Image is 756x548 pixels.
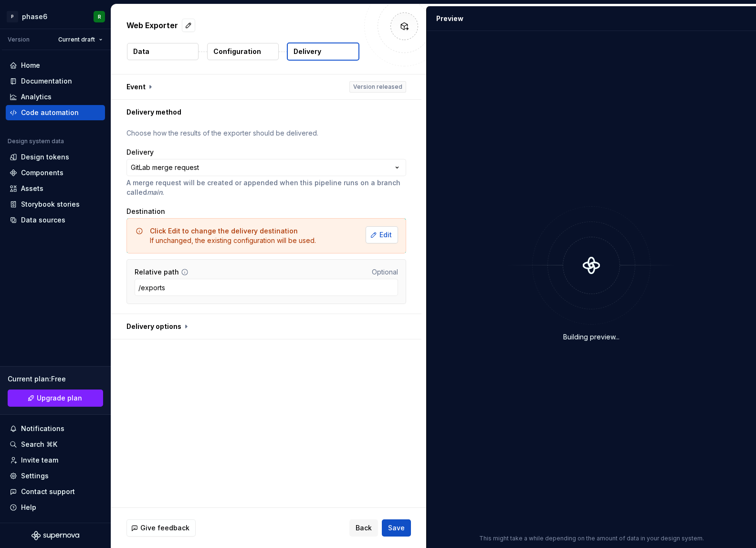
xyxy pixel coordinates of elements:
a: Code automation [6,105,105,120]
svg: Supernova Logo [31,531,79,540]
span: Click Edit to change the delivery destination [150,227,298,235]
div: Preview [436,14,463,23]
div: Code automation [21,108,79,117]
div: P [7,11,18,22]
div: Search ⌘K [21,440,57,449]
div: Documentation [21,76,72,86]
div: Analytics [21,92,52,102]
div: Invite team [21,455,58,465]
button: Save [382,519,411,537]
div: phase6 [22,12,47,21]
a: Components [6,165,105,180]
div: Notifications [21,424,64,433]
label: Destination [126,207,165,216]
button: Give feedback [126,519,196,537]
button: Current draft [54,33,107,46]
div: Settings [21,471,49,481]
a: Analytics [6,89,105,105]
button: Edit [366,226,398,243]
button: Search ⌘K [6,437,105,452]
button: Back [349,519,378,537]
button: Upgrade plan [8,390,103,407]
p: Delivery [294,47,321,56]
a: Data sources [6,212,105,228]
div: Design system data [8,137,64,145]
span: Optional [372,268,398,276]
span: Back [356,523,372,533]
button: Notifications [6,421,105,436]
span: Upgrade plan [37,393,82,403]
p: Web Exporter [126,20,178,31]
div: Design tokens [21,152,69,162]
i: main [147,188,162,196]
div: Assets [21,184,43,193]
label: Relative path [135,267,179,277]
div: Storybook stories [21,200,80,209]
p: This might take a while depending on the amount of data in your design system. [479,535,704,542]
div: Home [21,61,40,70]
div: Components [21,168,63,178]
button: Data [127,43,199,60]
button: Pphase6R [2,6,109,27]
a: Home [6,58,105,73]
div: If unchanged, the existing configuration will be used. [150,226,316,245]
div: Contact support [21,487,75,496]
p: A merge request will be created or appended when this pipeline runs on a branch called . [126,178,406,197]
button: Configuration [207,43,279,60]
a: Invite team [6,453,105,468]
button: Contact support [6,484,105,499]
div: Help [21,503,36,512]
div: Data sources [21,215,65,225]
span: Save [388,523,405,533]
a: Settings [6,468,105,484]
button: Help [6,500,105,515]
span: Current draft [58,36,95,43]
a: Documentation [6,74,105,89]
p: Data [133,47,149,56]
a: Assets [6,181,105,196]
a: Storybook stories [6,197,105,212]
span: Give feedback [140,523,189,533]
button: Delivery [287,42,359,61]
label: Delivery [126,148,154,157]
div: Building preview... [563,332,619,342]
div: R [98,13,101,21]
div: Version [8,36,30,43]
div: Current plan : Free [8,374,103,384]
p: Configuration [213,47,261,56]
p: Choose how the results of the exporter should be delivered. [126,128,406,138]
a: Design tokens [6,149,105,165]
span: Edit [379,230,392,240]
